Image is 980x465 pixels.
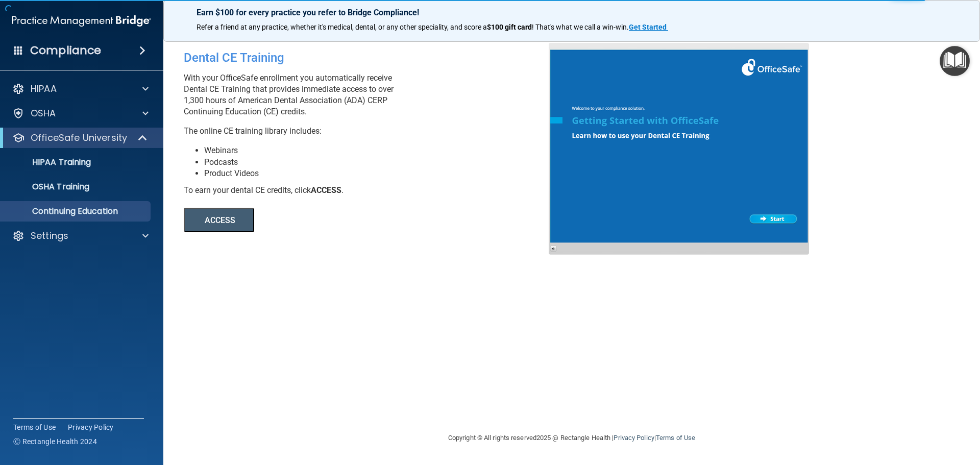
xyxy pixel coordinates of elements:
a: OSHA [12,107,149,119]
p: HIPAA Training [7,157,91,167]
li: Product Videos [204,168,556,179]
p: Continuing Education [7,206,146,216]
p: HIPAA [31,83,57,95]
strong: $100 gift card [487,23,532,31]
a: HIPAA [12,83,149,95]
div: Copyright © All rights reserved 2025 @ Rectangle Health | | [385,422,758,454]
div: To earn your dental CE credits, click . [184,185,556,196]
p: OSHA [31,107,56,119]
a: Terms of Use [656,434,695,442]
li: Webinars [204,145,556,156]
a: OfficeSafe University [12,132,148,144]
img: PMB logo [12,11,151,31]
p: The online CE training library includes: [184,126,556,137]
button: Open Resource Center [940,46,970,76]
button: ACCESS [184,208,254,232]
a: Get Started [629,23,668,31]
p: Settings [31,230,68,242]
a: Terms of Use [13,422,56,432]
a: Settings [12,230,149,242]
p: OSHA Training [7,182,89,192]
p: OfficeSafe University [31,132,127,144]
li: Podcasts [204,157,556,168]
a: Privacy Policy [68,422,114,432]
h4: Compliance [30,43,101,58]
a: Privacy Policy [614,434,654,442]
p: Earn $100 for every practice you refer to Bridge Compliance! [197,8,947,17]
span: Refer a friend at any practice, whether it's medical, dental, or any other speciality, and score a [197,23,487,31]
p: With your OfficeSafe enrollment you automatically receive Dental CE Training that provides immedi... [184,72,556,117]
span: ! That's what we call a win-win. [532,23,629,31]
span: Ⓒ Rectangle Health 2024 [13,436,97,447]
b: ACCESS [311,185,341,195]
strong: Get Started [629,23,667,31]
div: Dental CE Training [184,43,556,72]
a: ACCESS [184,217,463,225]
